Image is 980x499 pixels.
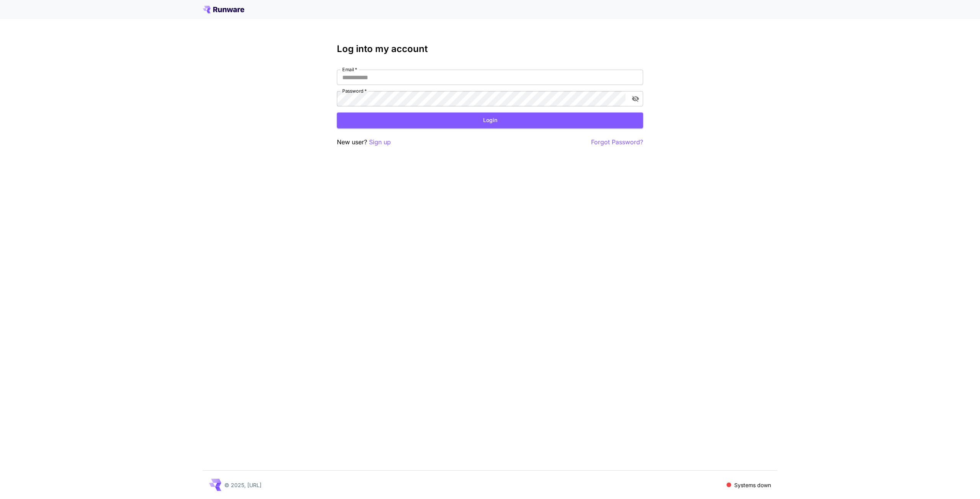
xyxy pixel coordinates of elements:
h3: Log into my account [337,44,643,54]
label: Password [342,88,367,94]
p: © 2025, [URL] [224,481,261,489]
button: Forgot Password? [591,137,643,147]
button: Sign up [369,137,391,147]
p: Systems down [734,481,771,489]
p: New user? [337,137,391,147]
label: Email [342,66,357,73]
button: Login [337,113,643,128]
button: toggle password visibility [629,92,642,106]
